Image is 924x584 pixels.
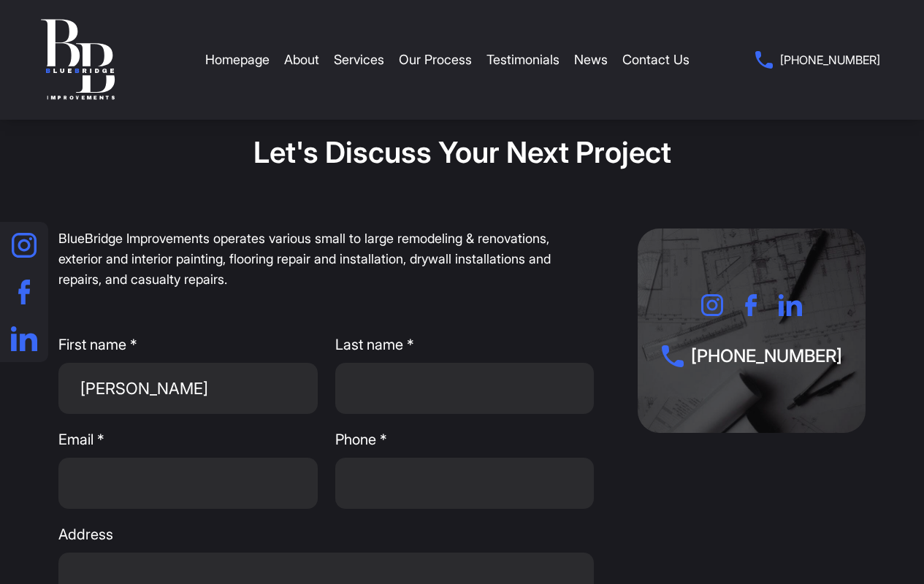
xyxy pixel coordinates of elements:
[58,363,318,414] input: First name *
[399,38,472,82] a: Our Process
[335,458,595,509] input: Phone *
[58,429,318,450] span: Email *
[780,50,880,70] span: [PHONE_NUMBER]
[334,38,384,82] a: Services
[205,38,270,82] a: Homepage
[58,334,318,356] span: First name *
[58,228,594,290] div: BlueBridge Improvements operates various small to large remodeling & renovations, exterior and in...
[662,345,842,367] a: [PHONE_NUMBER]
[622,38,690,82] a: Contact Us
[58,135,866,228] h2: Let's Discuss Your Next Project
[335,334,595,356] span: Last name *
[755,50,880,70] a: [PHONE_NUMBER]
[335,429,595,450] span: Phone *
[335,363,595,414] input: Last name *
[486,38,560,82] a: Testimonials
[574,38,608,82] a: News
[58,458,318,509] input: Email *
[58,523,594,545] span: Address
[284,38,319,82] a: About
